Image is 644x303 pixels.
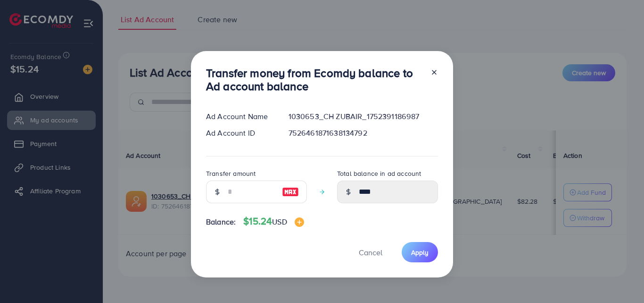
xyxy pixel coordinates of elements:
[295,217,304,227] img: image
[347,242,394,262] button: Cancel
[337,169,421,178] label: Total balance in ad account
[402,242,438,262] button: Apply
[198,111,281,122] div: Ad Account Name
[272,216,287,227] span: USD
[206,66,423,94] h3: Transfer money from Ecomdy balance to Ad account balance
[198,128,281,139] div: Ad Account ID
[359,247,382,258] span: Cancel
[281,128,446,139] div: 7526461871638134792
[282,186,299,198] img: image
[206,169,256,178] label: Transfer amount
[206,216,236,227] span: Balance:
[243,216,304,227] h4: $15.24
[411,248,429,257] span: Apply
[281,111,446,122] div: 1030653_CH ZUBAIR_1752391186987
